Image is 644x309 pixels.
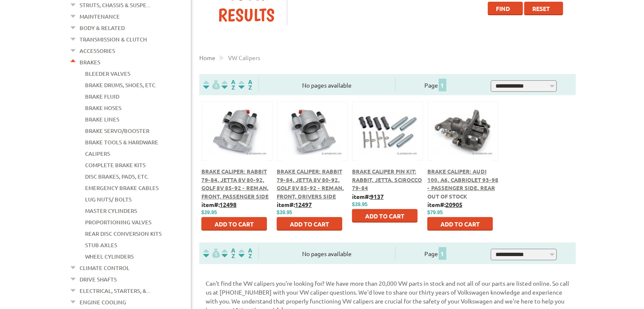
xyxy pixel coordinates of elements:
u: 20905 [446,201,462,208]
a: Calipers [85,148,110,159]
a: Complete Brake Kits [85,160,146,171]
span: Add to Cart [440,220,480,228]
a: Brake Tools & Hardware [85,137,158,148]
u: 12497 [295,201,312,208]
img: Sort by Sales Rank [237,80,254,90]
a: Home [199,54,215,61]
a: Brake Drums, Shoes, Etc. [85,80,157,91]
a: Proportioning Valves [85,217,151,228]
button: Find [488,2,523,15]
span: 1 [439,247,446,260]
a: Rear Disc Conversion Kits [85,228,162,239]
a: Engine Cooling [80,297,126,308]
a: Brake Fluid [85,91,119,102]
a: Brake Lines [85,114,119,125]
a: Electrical, Starters, &... [80,285,150,296]
a: Transmission & Clutch [80,34,147,45]
b: item#: [427,201,462,208]
b: item#: [201,201,237,208]
img: Sort by Headline [220,80,237,90]
a: Maintenance [80,11,120,22]
button: Reset [524,2,563,15]
u: 9137 [370,193,384,200]
a: Emergency Brake Cables [85,182,159,193]
span: Reset [532,5,550,12]
a: Wheel Cylinders [85,251,134,262]
a: Drive Shafts [80,274,117,285]
a: Disc Brakes, Pads, Etc. [85,171,149,182]
u: 12498 [220,201,237,208]
span: $79.95 [427,210,443,215]
a: Body & Related [80,22,125,33]
a: Brake Caliper Pin Kit: Rabbit, Jetta, Scirocco 79-84 [352,168,422,191]
a: Accessories [80,45,115,56]
a: Brake Caliper: Audi 100, A6, Cabriolet 93-98 - Passenger Side, Rear [427,168,498,191]
div: Page [395,246,476,260]
span: Find [496,5,510,12]
span: $39.95 [201,210,217,215]
a: Lug Nuts/ Bolts [85,194,132,205]
a: Brake Servo/Booster [85,125,149,136]
b: item#: [352,193,384,200]
span: Add to Cart [290,220,329,228]
a: Bleeder Valves [85,68,130,79]
img: Sort by Headline [220,248,237,258]
div: No pages available [259,81,395,90]
a: Brake Caliper: Rabbit 79-84, Jetta 8V 80-92, Golf 8V 85-92 - Reman, Front, Drivers Side [277,168,344,200]
a: Brakes [80,57,100,68]
div: Page [395,78,476,92]
button: Add to Cart [427,217,493,231]
span: Add to Cart [365,212,405,220]
a: Stub Axles [85,240,117,251]
button: Add to Cart [352,209,418,223]
span: Add to Cart [215,220,254,228]
span: VW calipers [228,54,260,61]
span: 1 [439,79,446,91]
span: Out of stock [427,193,467,200]
b: item#: [277,201,312,208]
button: Add to Cart [201,217,267,231]
div: No pages available [259,249,395,258]
a: Climate Control [80,262,129,273]
span: $39.95 [352,201,368,207]
img: filterpricelow.svg [203,80,220,90]
button: Add to Cart [277,217,342,231]
a: Master Cylinders [85,205,137,216]
a: Brake Caliper: Rabbit 79-84, Jetta 8V 80-92, Golf 8V 85-92 - Reman, Front, Passenger Side [201,168,269,200]
span: $39.95 [277,210,292,215]
img: filterpricelow.svg [203,248,220,258]
a: Brake Hoses [85,102,121,113]
img: Sort by Sales Rank [237,248,254,258]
